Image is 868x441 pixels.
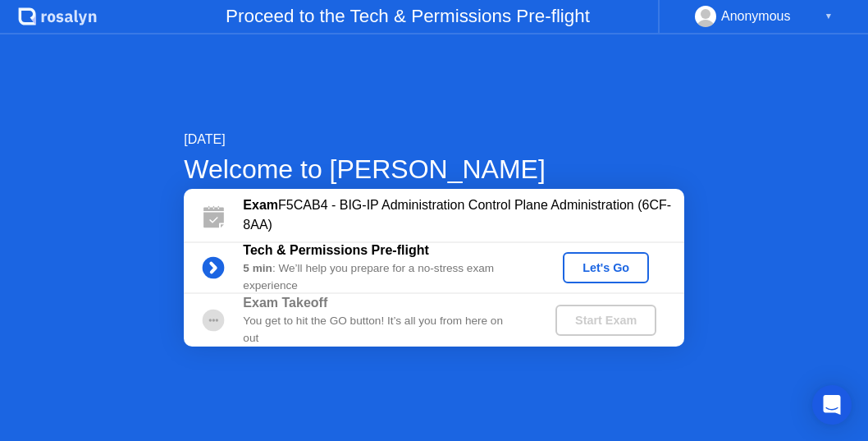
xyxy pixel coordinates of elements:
[243,198,278,212] b: Exam
[243,243,428,257] b: Tech & Permissions Pre-flight
[184,149,683,189] div: Welcome to [PERSON_NAME]
[243,296,327,310] b: Exam Takeoff
[243,313,528,347] div: You get to hit the GO button! It’s all you from here on out
[812,385,852,425] div: Open Intercom Messenger
[243,262,272,274] b: 5 min
[562,314,650,327] div: Start Exam
[243,195,683,235] div: F5CAB4 - BIG-IP Administration Control Plane Administration (6CF-8AA)
[569,261,642,274] div: Let's Go
[184,130,683,149] div: [DATE]
[243,260,528,294] div: : We’ll help you prepare for a no-stress exam experience
[721,6,791,27] div: Anonymous
[825,6,833,27] div: ▼
[563,252,649,283] button: Let's Go
[555,305,656,336] button: Start Exam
